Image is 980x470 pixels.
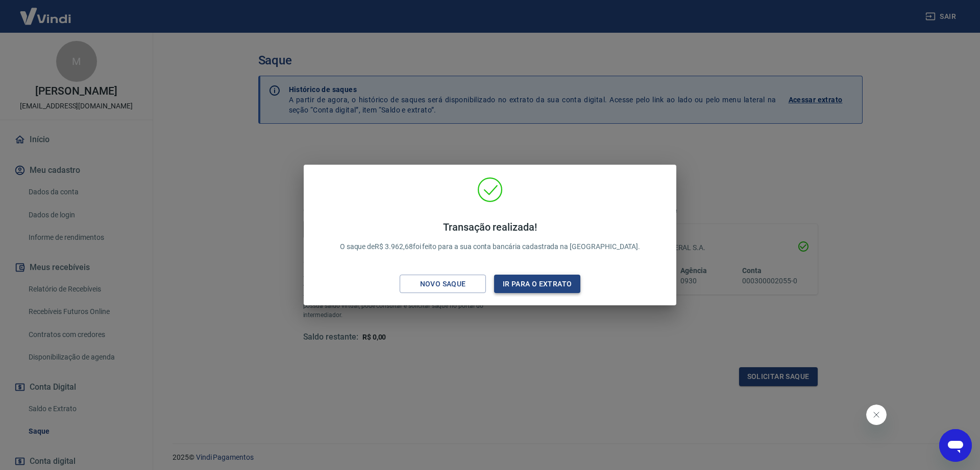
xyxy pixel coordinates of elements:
button: Novo saque [400,275,486,294]
button: Ir para o extrato [494,275,580,294]
iframe: Fechar mensagem [866,405,887,425]
h4: Transação realizada! [340,221,641,233]
div: Novo saque [408,278,478,290]
p: O saque de R$ 3.962,68 foi feito para a sua conta bancária cadastrada na [GEOGRAPHIC_DATA]. [340,221,641,252]
span: Olá! Precisa de ajuda? [6,7,86,15]
iframe: Botão para abrir a janela de mensagens [939,429,972,462]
